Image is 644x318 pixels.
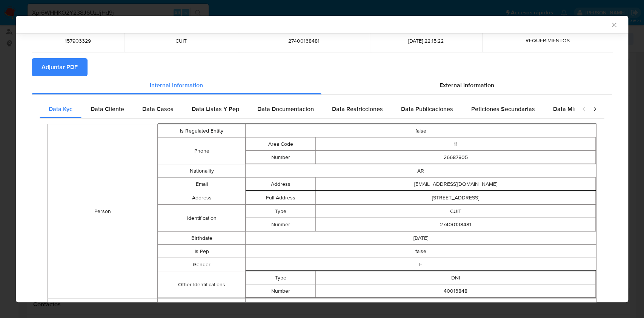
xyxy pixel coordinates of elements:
button: Adjuntar PDF [32,58,88,76]
td: CUIT [246,298,596,312]
td: F [246,258,596,271]
td: 11 [316,137,596,151]
span: REQUERIMIENTOS [526,37,570,44]
td: Number [246,218,316,231]
td: Nationality [158,164,245,178]
td: CUIT [316,205,596,218]
td: Number [246,151,316,164]
td: DNI [316,271,596,284]
span: 27400138481 [247,37,361,44]
td: Address [246,178,316,191]
td: Full Address [246,191,316,204]
td: Area Code [246,137,316,151]
span: Data Casos [142,105,174,113]
td: Gender [158,258,245,271]
td: [STREET_ADDRESS] [316,191,596,204]
span: 157903329 [41,37,115,44]
td: 40013848 [316,284,596,298]
td: Type [246,205,316,218]
td: Other Identifications [158,271,245,298]
button: Cerrar ventana [610,21,617,28]
td: Phone [158,137,245,164]
div: closure-recommendation-modal [16,16,628,302]
span: Data Listas Y Pep [192,105,239,113]
td: Type [246,271,316,284]
td: 27400138481 [316,218,596,231]
td: AR [246,164,596,178]
span: Data Cliente [91,105,124,113]
div: Detailed info [32,76,612,94]
td: [DATE] [246,232,596,245]
span: [DATE] 22:15:22 [379,37,473,44]
span: Data Documentacion [257,105,314,113]
div: Detailed internal info [40,100,574,118]
span: External information [440,81,494,90]
td: Type [158,298,245,312]
td: Person [48,124,158,298]
span: Internal information [150,81,203,90]
td: 26687805 [316,151,596,164]
span: Data Restricciones [332,105,383,113]
span: Peticiones Secundarias [471,105,535,113]
td: Is Pep [158,245,245,258]
span: CUIT [134,37,229,44]
span: Adjuntar PDF [41,59,78,76]
td: false [246,245,596,258]
span: Data Kyc [49,105,72,113]
span: Data Publicaciones [401,105,453,113]
td: Birthdate [158,232,245,245]
td: Number [246,284,316,298]
td: [EMAIL_ADDRESS][DOMAIN_NAME] [316,178,596,191]
td: false [246,124,596,137]
span: Data Minoridad [553,105,595,113]
td: Is Regulated Entity [158,124,245,137]
td: Identification [158,205,245,232]
td: Address [158,191,245,205]
td: Email [158,178,245,191]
